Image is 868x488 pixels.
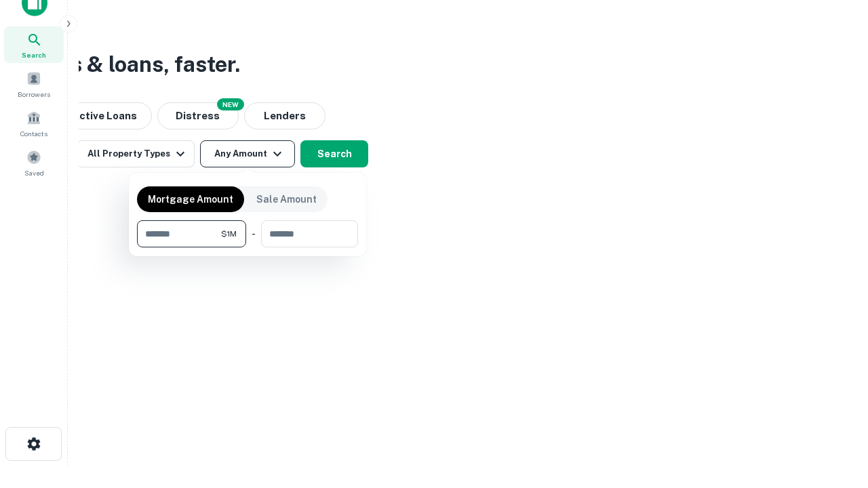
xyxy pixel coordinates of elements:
iframe: Chat Widget [800,380,868,445]
div: - [252,220,256,247]
p: Mortgage Amount [148,192,233,207]
span: $1M [221,228,237,240]
p: Sale Amount [256,192,317,207]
